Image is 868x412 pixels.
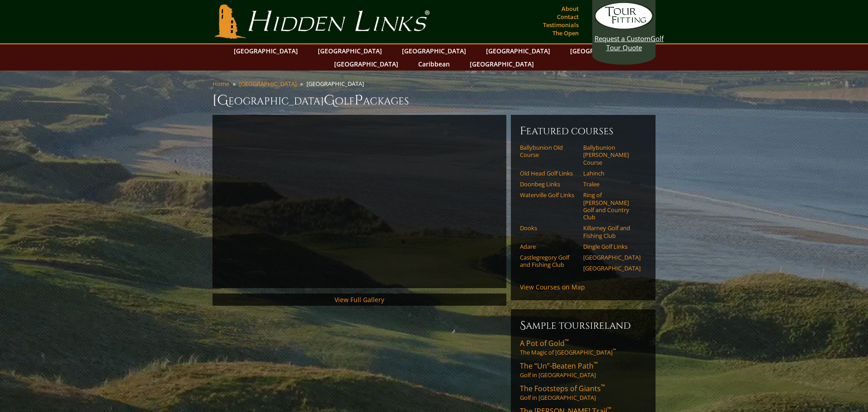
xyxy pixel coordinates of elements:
a: Ring of [PERSON_NAME] Golf and Country Club [583,191,641,221]
a: Testimonials [541,19,581,31]
a: Ballybunion Old Course [520,144,577,159]
span: A Pot of Gold [520,338,569,348]
a: Killarney Golf and Fishing Club [583,224,641,239]
sup: ™ [613,348,616,354]
a: [GEOGRAPHIC_DATA] [566,44,639,57]
a: [GEOGRAPHIC_DATA] [465,57,538,71]
a: Lahinch [583,170,641,177]
span: Request a Custom [594,34,651,43]
a: [GEOGRAPHIC_DATA] [481,44,555,57]
h1: [GEOGRAPHIC_DATA] olf ackages [212,91,656,109]
h6: Sample ToursIreland [520,318,646,333]
a: Home [212,80,229,88]
a: [GEOGRAPHIC_DATA] [313,44,387,57]
a: View Courses on Map [520,283,585,291]
a: Tralee [583,180,641,188]
sup: ™ [601,383,605,390]
a: [GEOGRAPHIC_DATA] [239,80,297,88]
span: G [324,91,335,109]
a: A Pot of Gold™The Magic of [GEOGRAPHIC_DATA]™ [520,338,646,356]
a: The Footsteps of Giants™Golf in [GEOGRAPHIC_DATA] [520,384,646,402]
a: Ballybunion [PERSON_NAME] Course [583,144,641,166]
span: The Footsteps of Giants [520,384,605,393]
a: The Open [550,27,581,39]
span: P [354,91,363,109]
a: Contact [555,10,581,23]
a: Old Head Golf Links [520,170,577,177]
a: [GEOGRAPHIC_DATA] [583,265,641,272]
a: Adare [520,243,577,250]
li: [GEOGRAPHIC_DATA] [307,80,368,88]
a: Caribbean [414,57,454,71]
a: Castlegregory Golf and Fishing Club [520,254,577,269]
span: The “Un”-Beaten Path [520,361,598,371]
iframe: Sir-Nick-on-Southwest-Ireland [222,124,497,279]
a: [GEOGRAPHIC_DATA] [397,44,471,57]
sup: ™ [565,337,569,345]
a: [GEOGRAPHIC_DATA] [229,44,302,57]
a: Dingle Golf Links [583,243,641,250]
a: View Full Gallery [335,295,384,304]
a: Doonbeg Links [520,180,577,188]
h6: Featured Courses [520,124,646,138]
a: Dooks [520,224,577,232]
a: Waterville Golf Links [520,191,577,199]
a: Request a CustomGolf Tour Quote [594,2,653,52]
a: [GEOGRAPHIC_DATA] [330,57,403,71]
a: The “Un”-Beaten Path™Golf in [GEOGRAPHIC_DATA] [520,361,646,379]
a: About [559,2,581,15]
a: [GEOGRAPHIC_DATA] [583,254,641,261]
sup: ™ [594,360,598,368]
